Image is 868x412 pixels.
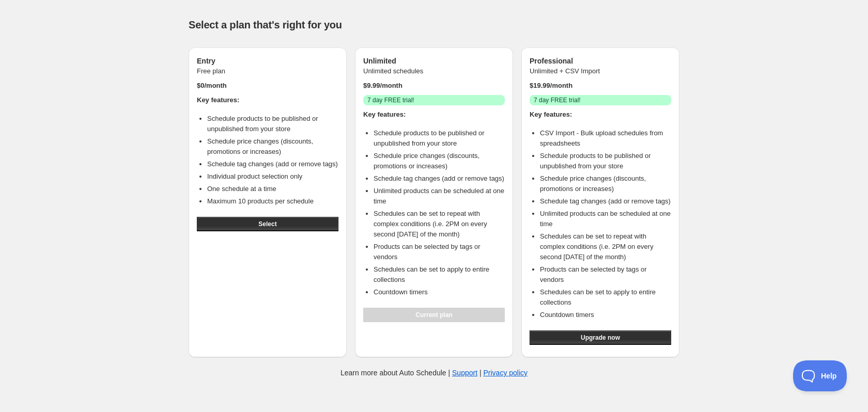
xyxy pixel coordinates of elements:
[258,220,276,228] span: Select
[530,330,671,345] button: Upgrade now
[197,66,338,76] p: Free plan
[197,95,338,105] h4: Key features:
[207,196,338,207] li: Maximum 10 products per schedule
[540,287,671,308] li: Schedules can be set to apply to entire collections
[793,360,847,391] iframe: Toggle Customer Support
[363,109,505,120] h4: Key features:
[207,159,338,169] li: Schedule tag changes (add or remove tags)
[207,184,338,194] li: One schedule at a time
[363,66,505,76] p: Unlimited schedules
[197,217,338,231] button: Select
[197,56,338,66] h3: Entry
[374,209,505,240] li: Schedules can be set to repeat with complex conditions (i.e. 2PM on every second [DATE] of the mo...
[540,231,671,262] li: Schedules can be set to repeat with complex conditions (i.e. 2PM on every second [DATE] of the mo...
[207,114,338,134] li: Schedule products to be published or unpublished from your store
[374,173,505,184] li: Schedule tag changes (add or remove tags)
[540,196,671,207] li: Schedule tag changes (add or remove tags)
[374,242,505,262] li: Products can be selected by tags or vendors
[340,368,528,378] p: Learn more about Auto Schedule | |
[540,310,671,320] li: Countdown timers
[363,81,505,91] p: $ 9.99 /month
[530,81,671,91] p: $ 19.99 /month
[374,151,505,171] li: Schedule price changes (discounts, promotions or increases)
[452,369,477,377] a: Support
[530,109,671,120] h4: Key features:
[540,151,671,171] li: Schedule products to be published or unpublished from your store
[530,66,671,76] p: Unlimited + CSV Import
[540,209,671,229] li: Unlimited products can be scheduled at one time
[207,136,338,157] li: Schedule price changes (discounts, promotions or increases)
[374,287,505,297] li: Countdown timers
[207,171,338,182] li: Individual product selection only
[534,96,581,104] span: 7 day FREE trial!
[530,56,671,66] h3: Professional
[540,173,671,194] li: Schedule price changes (discounts, promotions or increases)
[540,264,671,285] li: Products can be selected by tags or vendors
[189,19,679,31] h1: Select a plan that's right for you
[581,334,620,342] span: Upgrade now
[484,369,528,377] a: Privacy policy
[374,128,505,149] li: Schedule products to be published or unpublished from your store
[363,56,505,66] h3: Unlimited
[540,128,671,149] li: CSV Import - Bulk upload schedules from spreadsheets
[197,81,338,91] p: $ 0 /month
[374,264,505,285] li: Schedules can be set to apply to entire collections
[374,186,505,207] li: Unlimited products can be scheduled at one time
[367,96,414,104] span: 7 day FREE trial!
